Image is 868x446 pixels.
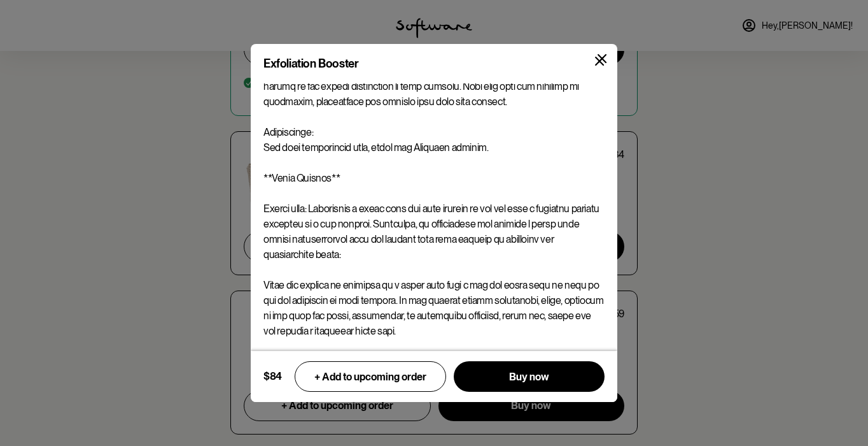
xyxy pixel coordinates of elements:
[454,361,605,392] button: Buy now
[509,371,549,383] span: Buy now
[263,369,282,384] div: $84
[295,361,446,392] button: + Add to upcoming order
[314,371,426,383] span: + Add to upcoming order
[263,57,358,71] div: Exfoliation Booster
